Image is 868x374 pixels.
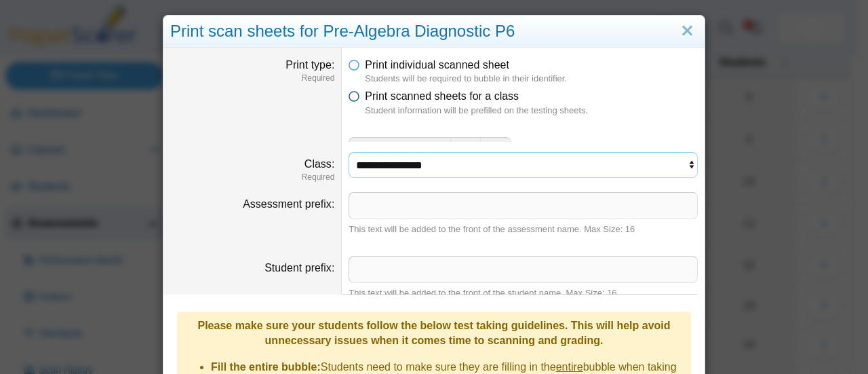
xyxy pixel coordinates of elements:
dfn: Student information will be prefilled on the testing sheets. [365,105,698,117]
dfn: Required [170,172,334,183]
label: Class [304,158,334,170]
b: Please make sure your students follow the below test taking guidelines. This will help avoid unne... [197,320,670,346]
u: entire [556,361,583,373]
div: Print scan sheets for Pre-Algebra Diagnostic P6 [163,16,705,48]
label: Assessment prefix [243,198,334,210]
span: Print scanned sheets for a class [365,90,519,102]
label: Print type [285,59,334,71]
button: Increase [450,137,481,164]
span: Print individual scanned sheet [365,59,509,71]
button: Decrease [481,137,511,164]
dfn: Required [170,73,334,84]
a: Close [677,20,698,43]
b: Fill the entire bubble: [211,361,321,373]
div: This text will be added to the front of the student name. Max Size: 16 [349,287,698,299]
div: This text will be added to the front of the assessment name. Max Size: 16 [349,223,698,236]
label: Student prefix [264,262,334,274]
dfn: Students will be required to bubble in their identifier. [365,73,698,85]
